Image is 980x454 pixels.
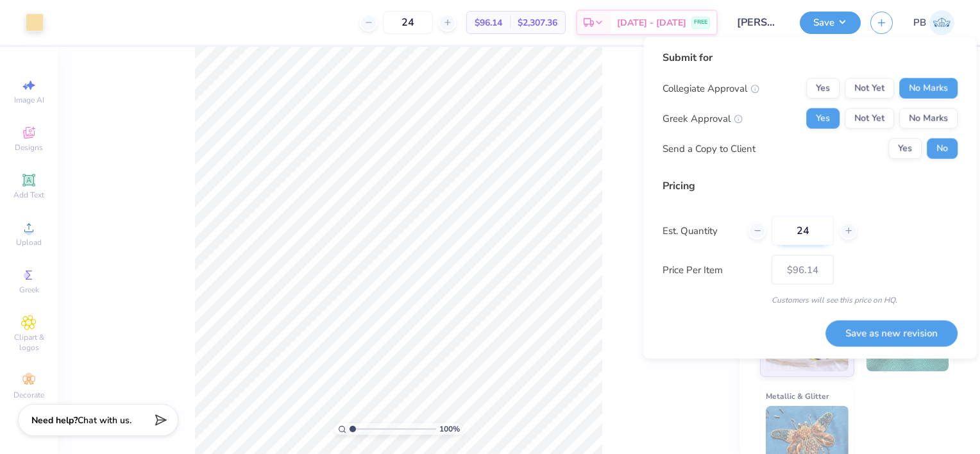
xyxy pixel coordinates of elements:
div: Submit for [663,50,958,65]
span: [DATE] - [DATE] [617,16,686,29]
input: Untitled Design [727,10,790,35]
label: Est. Quantity [663,223,739,238]
input: – – [383,11,433,34]
span: Chat with us. [78,414,131,426]
span: Greek [19,285,39,295]
span: Designs [15,142,43,153]
button: No [927,139,958,159]
button: Not Yet [845,78,894,99]
label: Price Per Item [663,262,762,277]
span: Decorate [13,390,44,400]
span: $96.14 [475,16,502,29]
strong: Need help? [31,414,78,426]
div: Pricing [663,178,958,194]
span: 100 % [439,423,460,435]
div: Collegiate Approval [663,81,759,96]
button: Save [800,12,861,34]
div: Send a Copy to Client [663,141,756,156]
img: Peter Bazzini [929,10,954,35]
span: Add Text [13,190,44,200]
span: PB [913,15,926,30]
span: FREE [694,18,707,27]
a: PB [913,10,954,35]
button: Yes [806,78,840,99]
input: – – [772,216,834,246]
span: Image AI [14,95,44,105]
button: Not Yet [845,108,894,129]
button: No Marks [899,78,958,99]
span: Clipart & logos [6,332,51,353]
span: Upload [16,237,42,248]
span: $2,307.36 [518,16,557,29]
button: No Marks [899,108,958,129]
div: Greek Approval [663,111,743,126]
button: Yes [806,108,840,129]
button: Yes [888,139,922,159]
button: Save as new revision [825,320,958,346]
span: Metallic & Glitter [766,389,829,403]
div: Customers will see this price on HQ. [663,294,958,306]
